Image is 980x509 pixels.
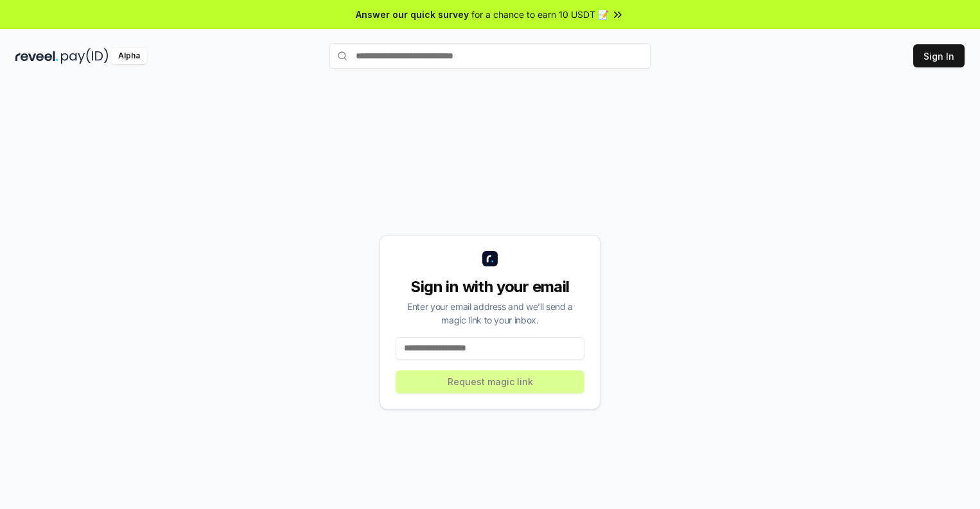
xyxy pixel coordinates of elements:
[111,48,147,64] div: Alpha
[61,48,109,64] img: pay_id
[482,251,498,266] img: logo_small
[913,44,965,67] button: Sign In
[396,300,584,327] div: Enter your email address and we’ll send a magic link to your inbox.
[15,48,58,64] img: reveel_dark
[356,8,469,21] span: Answer our quick survey
[396,277,584,297] div: Sign in with your email
[471,8,609,21] span: for a chance to earn 10 USDT 📝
